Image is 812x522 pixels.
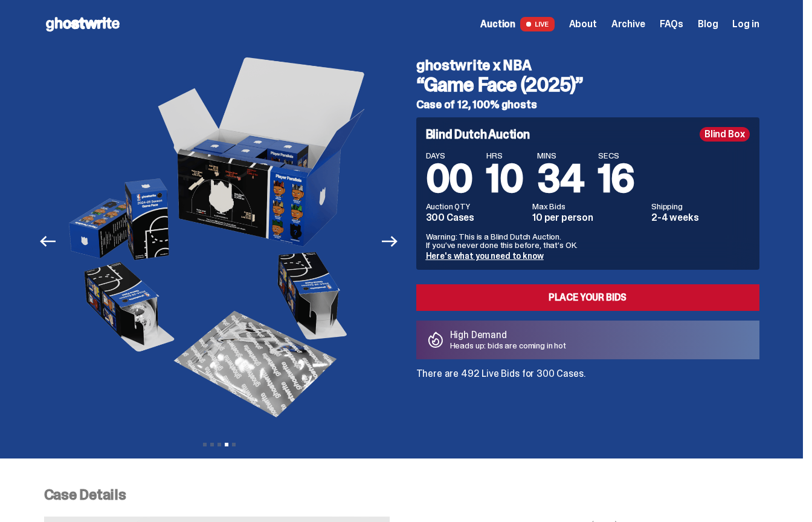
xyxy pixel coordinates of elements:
[416,58,759,73] h4: ghostwrite x NBA
[732,19,759,29] a: Log in
[598,151,634,160] span: SECS
[532,202,644,210] dt: Max Bids
[217,443,221,446] button: View slide 3
[416,75,759,94] h3: “Game Face (2025)”
[426,250,544,261] a: Here's what you need to know
[426,128,530,140] h4: Blind Dutch Auction
[486,154,523,204] span: 10
[569,19,597,29] a: About
[44,488,759,502] p: Case Details
[537,151,584,160] span: MINS
[416,369,759,379] p: There are 492 Live Bids for 300 Cases.
[225,443,228,446] button: View slide 4
[450,341,567,350] p: Heads up: bids are coming in hot
[698,19,718,29] a: Blog
[416,99,759,110] h5: Case of 12, 100% ghosts
[537,154,584,204] span: 34
[611,19,645,29] a: Archive
[203,443,207,446] button: View slide 1
[486,151,523,160] span: HRS
[426,232,750,249] p: Warning: This is a Blind Dutch Auction. If you’ve never done this before, that’s OK.
[210,443,214,446] button: View slide 2
[450,330,567,340] p: High Demand
[232,443,236,446] button: View slide 5
[520,17,555,31] span: LIVE
[426,151,472,160] span: DAYS
[651,202,750,210] dt: Shipping
[660,19,683,29] a: FAQs
[700,127,750,142] div: Blind Box
[35,228,62,255] button: Previous
[377,228,404,255] button: Next
[598,154,634,204] span: 16
[426,202,526,210] dt: Auction QTY
[532,213,644,223] dd: 10 per person
[426,213,526,223] dd: 300 Cases
[65,48,373,434] img: NBA-Hero-4.png
[651,213,750,223] dd: 2-4 weeks
[426,154,472,204] span: 00
[480,19,515,29] span: Auction
[416,284,759,311] a: Place your Bids
[480,17,554,31] a: Auction LIVE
